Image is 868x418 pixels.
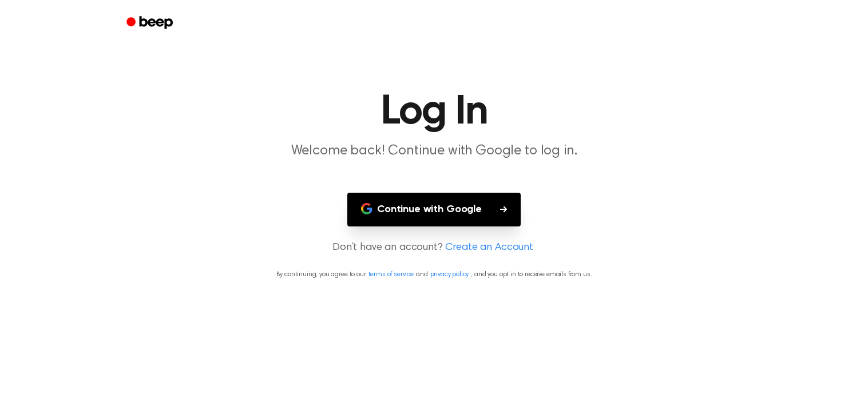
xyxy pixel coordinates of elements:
[141,91,727,133] h1: Log In
[215,142,654,161] p: Welcome back! Continue with Google to log in.
[118,12,183,34] a: Beep
[347,193,521,226] button: Continue with Google
[368,271,414,278] a: terms of service
[14,269,854,280] p: By continuing, you agree to our and , and you opt in to receive emails from us.
[445,240,533,256] a: Create an Account
[430,271,469,278] a: privacy policy
[14,240,854,256] p: Don’t have an account?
